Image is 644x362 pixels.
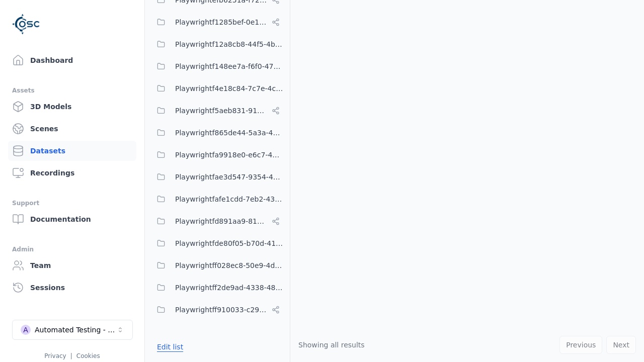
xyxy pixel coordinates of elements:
[151,34,284,54] button: Playwrightf12a8cb8-44f5-4bf0-b292-721ddd8e7e42
[175,282,284,294] span: Playwrightff2de9ad-4338-48c0-bd04-efed0ef8cbf4
[8,141,136,161] a: Datasets
[151,255,284,276] button: Playwrightff028ec8-50e9-4dd8-81bd-941bca1e104f
[175,149,284,161] span: Playwrightfa9918e0-e6c7-48e0-9ade-ec9b0f0d9008
[8,278,136,298] a: Sessions
[151,211,284,231] button: Playwrightfd891aa9-817c-4b53-b4a5-239ad8786b13
[151,12,284,32] button: Playwrightf1285bef-0e1f-4916-a3c2-d80ed4e692e1
[151,338,189,356] button: Edit list
[12,10,40,38] img: Logo
[151,145,284,165] button: Playwrightfa9918e0-e6c7-48e0-9ade-ec9b0f0d9008
[175,304,268,316] span: Playwrightff910033-c297-413c-9627-78f34a067480
[175,105,268,117] span: Playwrightf5aeb831-9105-46b5-9a9b-c943ac435ad3
[175,60,284,72] span: Playwrightf148ee7a-f6f0-478b-8659-42bd4a5eac88
[151,278,284,298] button: Playwrightff2de9ad-4338-48c0-bd04-efed0ef8cbf4
[175,171,284,183] span: Playwrightfae3d547-9354-4b34-ba80-334734bb31d4
[76,352,100,359] a: Cookies
[8,163,136,183] a: Recordings
[151,78,284,99] button: Playwrightf4e18c84-7c7e-4c28-bfa4-7be69262452c
[8,97,136,117] a: 3D Models
[70,352,72,359] span: |
[151,167,284,187] button: Playwrightfae3d547-9354-4b34-ba80-334734bb31d4
[44,352,66,359] a: Privacy
[151,123,284,143] button: Playwrightf865de44-5a3a-4288-a605-65bfd134d238
[151,101,284,121] button: Playwrightf5aeb831-9105-46b5-9a9b-c943ac435ad3
[8,209,136,229] a: Documentation
[12,320,133,340] button: Select a workspace
[12,243,132,255] div: Admin
[175,237,284,249] span: Playwrightfde80f05-b70d-4104-ad1c-b71865a0eedf
[151,56,284,76] button: Playwrightf148ee7a-f6f0-478b-8659-42bd4a5eac88
[8,50,136,70] a: Dashboard
[175,16,268,28] span: Playwrightf1285bef-0e1f-4916-a3c2-d80ed4e692e1
[8,119,136,139] a: Scenes
[175,38,284,50] span: Playwrightf12a8cb8-44f5-4bf0-b292-721ddd8e7e42
[175,215,268,227] span: Playwrightfd891aa9-817c-4b53-b4a5-239ad8786b13
[151,233,284,253] button: Playwrightfde80f05-b70d-4104-ad1c-b71865a0eedf
[35,325,116,335] div: Automated Testing - Playwright
[151,189,284,209] button: Playwrightfafe1cdd-7eb2-4390-bfe1-ed4773ecffac
[175,82,284,95] span: Playwrightf4e18c84-7c7e-4c28-bfa4-7be69262452c
[175,259,284,271] span: Playwrightff028ec8-50e9-4dd8-81bd-941bca1e104f
[175,127,284,139] span: Playwrightf865de44-5a3a-4288-a605-65bfd134d238
[12,197,132,209] div: Support
[12,84,132,97] div: Assets
[8,255,136,276] a: Team
[151,300,284,320] button: Playwrightff910033-c297-413c-9627-78f34a067480
[298,341,365,349] span: Showing all results
[175,193,284,205] span: Playwrightfafe1cdd-7eb2-4390-bfe1-ed4773ecffac
[21,325,31,335] div: A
